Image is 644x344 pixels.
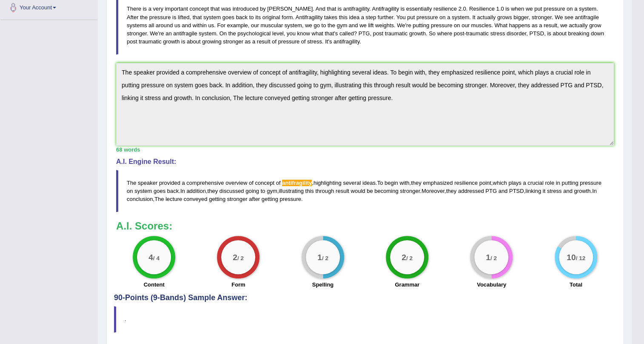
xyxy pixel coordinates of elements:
big: 10 [567,252,576,262]
span: The [127,180,136,186]
div: 68 words [116,146,614,154]
small: / 2 [490,255,497,261]
span: Moreover [422,188,445,194]
span: addressed [458,188,484,194]
blockquote: , . , , . , , . , , . , . [116,170,614,212]
span: they [446,188,456,194]
span: emphasized [423,180,453,186]
span: conveyed [184,196,208,202]
span: back [167,188,179,194]
span: pressure [279,196,301,202]
span: after [249,196,260,202]
blockquote: . [114,306,616,332]
span: this [305,188,313,194]
span: concept [255,180,274,186]
small: / 2 [237,255,244,261]
label: Form [231,281,245,289]
span: begin [385,180,398,186]
span: going [245,188,259,194]
span: resilience [454,180,478,186]
label: Content [144,281,165,289]
span: highlighting [313,180,342,186]
span: pressure [580,180,601,186]
span: comprehensive [186,180,224,186]
small: / 12 [576,255,585,261]
span: and [498,188,507,194]
small: / 2 [406,255,413,261]
big: 1 [317,252,322,262]
big: 4 [148,252,153,262]
label: Vocabulary [477,281,506,289]
span: overview [225,180,247,186]
span: plays [508,180,521,186]
span: of [249,180,254,186]
span: addition [186,188,206,194]
span: crucial [527,180,544,186]
span: they [411,180,422,186]
span: role [545,180,554,186]
span: ideas [362,180,376,186]
span: in [556,180,560,186]
label: Grammar [395,281,419,289]
label: Spelling [312,281,334,289]
small: / 2 [322,255,328,261]
big: 1 [486,252,491,262]
span: To [377,180,383,186]
span: gym [267,188,277,194]
small: / 4 [153,255,160,261]
span: getting [209,196,225,202]
span: several [343,180,361,186]
span: on [127,188,133,194]
span: point [479,180,491,186]
span: In [180,188,185,194]
span: putting [561,180,578,186]
span: system [134,188,152,194]
span: PTSD [509,188,524,194]
span: it [542,188,545,194]
big: 2 [402,252,406,262]
span: speaker [138,180,157,186]
span: discussed [219,188,244,194]
span: stress [547,188,562,194]
span: which [493,180,507,186]
span: of [276,180,281,186]
span: be [367,188,373,194]
span: becoming [374,188,398,194]
b: A.I. Scores: [116,220,172,232]
span: result [336,188,349,194]
span: lecture [165,196,182,202]
span: provided [159,180,180,186]
span: linking [525,188,541,194]
span: a [523,180,526,186]
big: 2 [233,252,238,262]
span: goes [154,188,165,194]
span: conclusion [127,196,153,202]
span: Possible spelling mistake found. [282,180,312,186]
span: through [315,188,334,194]
span: PTG [485,188,497,194]
span: In [592,188,597,194]
span: with [399,180,409,186]
span: illustrating [279,188,304,194]
h4: A.I. Engine Result: [116,158,614,166]
label: Total [570,281,582,289]
span: getting [262,196,278,202]
span: would [350,188,365,194]
span: a [182,180,185,186]
span: and [563,188,573,194]
span: growth [574,188,590,194]
span: stronger [227,196,248,202]
span: stronger [400,188,420,194]
span: they [207,188,218,194]
span: to [261,188,265,194]
span: The [154,196,164,202]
